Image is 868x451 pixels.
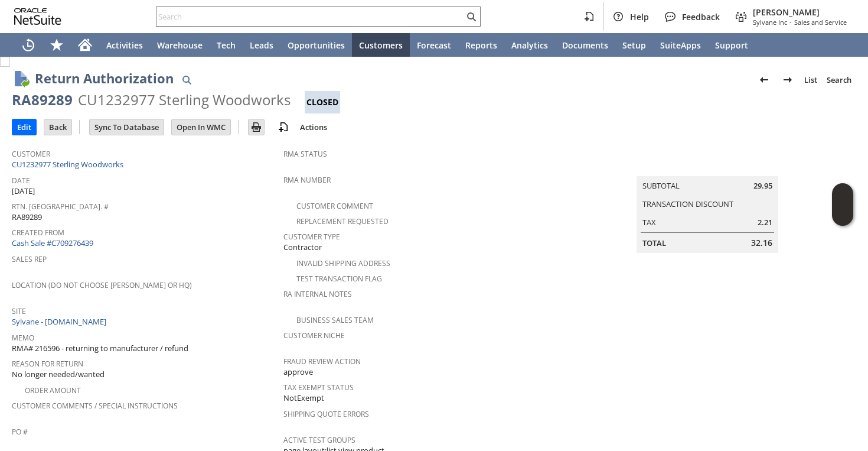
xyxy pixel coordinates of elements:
span: Customers [359,40,403,51]
a: Customers [352,33,410,57]
a: Cash Sale #C709276439 [12,238,93,248]
span: Help [630,11,649,22]
a: Warehouse [150,33,210,57]
a: Customer Comments / Special Instructions [12,401,178,411]
span: [DATE] [12,186,35,197]
a: Location (Do Not Choose [PERSON_NAME] or HQ) [12,280,192,290]
a: Date [12,176,30,186]
span: 29.95 [753,180,772,192]
a: Fraud Review Action [283,356,361,366]
a: Shipping Quote Errors [283,409,369,419]
a: Home [71,33,99,57]
img: add-record.svg [276,120,291,134]
span: Support [715,40,748,51]
div: Closed [305,91,340,113]
span: RA89289 [12,212,42,223]
img: Next [781,73,795,87]
div: CU1232977 Sterling Woodworks [78,90,291,109]
a: Replacement Requested [296,216,389,226]
span: [PERSON_NAME] [753,7,847,18]
a: Opportunities [280,33,352,57]
a: Recent Records [14,33,43,57]
a: PO # [12,427,28,437]
a: Transaction Discount [642,199,733,209]
a: List [800,70,822,89]
span: RMA# 216596 - returning to manufacturer / refund [12,343,188,354]
a: Forecast [410,33,458,57]
span: Reports [465,40,497,51]
a: Documents [555,33,615,57]
iframe: Click here to launch Oracle Guided Learning Help Panel [832,183,853,226]
a: Sales Rep [12,254,47,264]
span: - [789,18,792,27]
a: Active Test Groups [283,435,355,445]
a: Reports [458,33,504,57]
a: Order Amount [25,385,81,395]
input: Back [44,119,71,135]
a: Support [708,33,755,57]
a: Leads [243,33,280,57]
span: Activities [106,40,143,51]
a: Customer Type [283,232,340,242]
a: Invalid Shipping Address [296,258,390,268]
input: Open In WMC [172,119,230,135]
span: SuiteApps [660,40,701,51]
a: Tech [210,33,243,57]
a: Tax Exempt Status [283,382,354,392]
a: SuiteApps [653,33,708,57]
span: 32.16 [751,237,772,249]
span: Sales and Service [794,18,847,27]
div: RA89289 [12,90,73,109]
span: Contractor [283,242,322,253]
a: Test Transaction Flag [296,274,382,284]
img: Print [249,120,263,134]
a: CU1232977 Sterling Woodworks [12,159,126,170]
span: Warehouse [157,40,203,51]
a: Search [822,70,856,89]
a: Actions [295,122,332,132]
span: No longer needed/wanted [12,369,105,380]
span: 2.21 [758,217,772,228]
span: Setup [622,40,646,51]
span: Leads [250,40,273,51]
span: Forecast [417,40,451,51]
input: Edit [12,119,36,135]
svg: Shortcuts [50,38,64,52]
a: Created From [12,228,64,238]
a: Sylvane - [DOMAIN_NAME] [12,316,109,327]
span: approve [283,366,313,378]
a: Setup [615,33,653,57]
input: Sync To Database [90,119,164,135]
svg: Home [78,38,92,52]
span: Tech [217,40,236,51]
div: Shortcuts [43,33,71,57]
a: Tax [642,217,656,228]
a: Analytics [504,33,555,57]
a: Site [12,306,26,316]
img: Previous [757,73,771,87]
a: Customer Comment [296,201,373,211]
a: Customer Niche [283,330,345,340]
a: Memo [12,333,34,343]
svg: logo [14,8,61,25]
a: Total [642,238,666,248]
a: Business Sales Team [296,315,374,325]
a: Rtn. [GEOGRAPHIC_DATA]. # [12,202,109,212]
span: Opportunities [288,40,345,51]
span: Analytics [511,40,548,51]
caption: Summary [637,157,778,176]
a: Reason For Return [12,359,83,369]
input: Search [156,9,464,24]
span: NotExempt [283,392,324,404]
svg: Recent Records [21,38,35,52]
span: Oracle Guided Learning Widget. To move around, please hold and drag [832,205,853,226]
a: RA Internal Notes [283,289,352,299]
span: Feedback [682,11,720,22]
input: Print [249,119,264,135]
a: RMA Number [283,175,331,185]
a: Activities [99,33,150,57]
a: RMA Status [283,149,327,159]
a: Subtotal [642,180,680,191]
span: Sylvane Inc [753,18,787,27]
h1: Return Authorization [35,69,174,88]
